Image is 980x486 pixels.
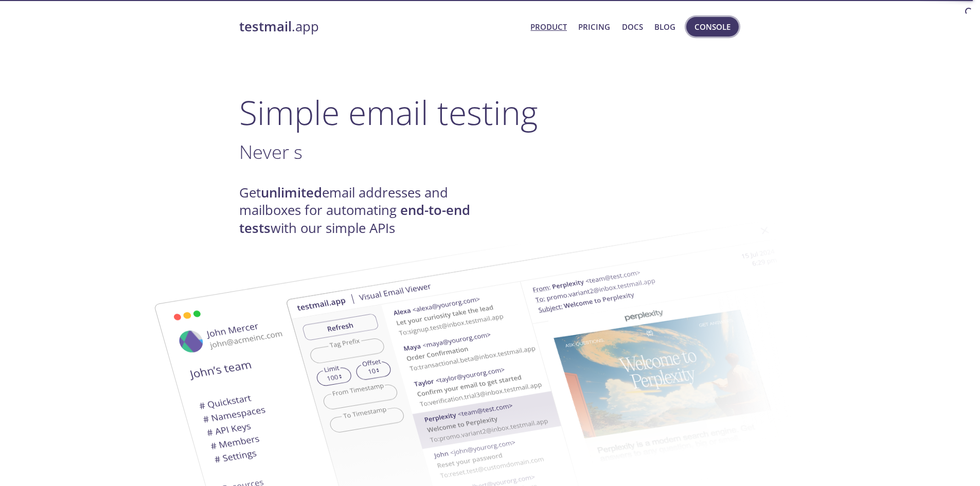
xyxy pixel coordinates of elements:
a: Docs [622,20,643,33]
strong: testmail [239,17,292,35]
h1: Simple email testing [239,93,741,132]
span: Never s [239,139,302,165]
h4: Get email addresses and mailboxes for automating with our simple APIs [239,184,490,237]
strong: unlimited [261,184,322,202]
a: Pricing [578,20,610,33]
a: Blog [654,20,675,33]
a: Product [530,20,567,33]
a: testmail.app [239,18,523,35]
button: Console [686,17,739,37]
strong: end-to-end tests [239,201,470,237]
span: Console [694,20,730,33]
